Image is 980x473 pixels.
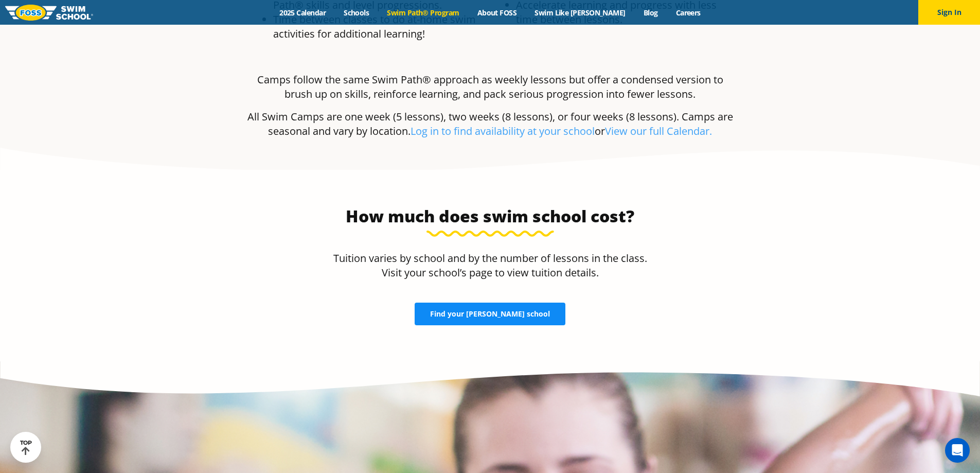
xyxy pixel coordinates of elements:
img: FOSS Swim School Logo [5,5,93,21]
div: Open Intercom Messenger [945,438,970,463]
a: Swim Like [PERSON_NAME] [526,8,635,17]
span: Find your [PERSON_NAME] school [430,310,550,318]
a: Careers [667,8,709,17]
a: Blog [634,8,667,17]
div: TOP [20,440,32,456]
a: Find your [PERSON_NAME] school [415,303,565,325]
a: Log in to find availability at your school [411,124,595,138]
p: Tuition varies by school and by the number of lessons in the class. Visit your school’s page to v... [327,251,653,280]
a: Swim Path® Program [378,8,468,17]
a: View our full Calendar. [605,124,712,138]
a: 2025 Calendar [271,8,335,17]
p: Camps follow the same Swim Path® approach as weekly lessons but offer a condensed version to brus... [247,73,733,101]
h3: How much does swim school cost? [327,206,653,226]
a: About FOSS [468,8,526,17]
li: Time between classes to do at-home swim activities for additional learning! [273,12,485,41]
p: All Swim Camps are one week (5 lessons), two weeks (8 lessons), or four weeks (8 lessons). Camps ... [247,110,733,138]
a: Schools [335,8,378,17]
